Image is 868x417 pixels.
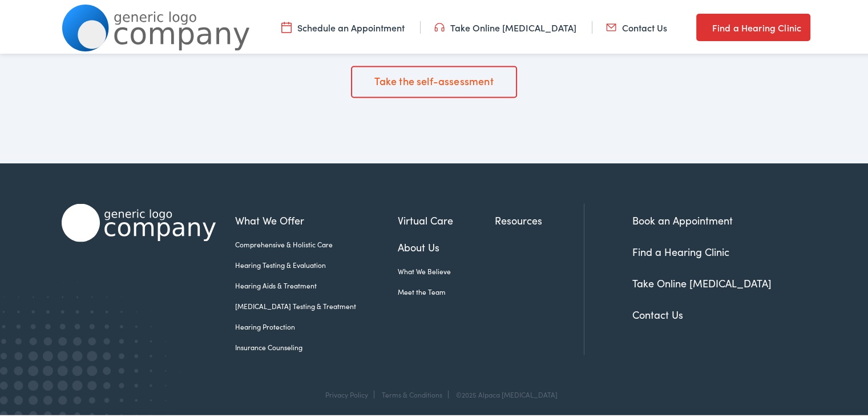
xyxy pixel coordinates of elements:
a: Hearing Testing & Evaluation [235,257,398,267]
a: Contact Us [632,304,683,319]
a: Take Online [MEDICAL_DATA] [434,19,576,31]
img: utility icon [696,18,706,32]
a: Terms & Conditions [382,387,442,396]
a: Take the self-assessment [351,63,518,95]
a: Take Online [MEDICAL_DATA] [632,273,772,287]
a: Find a Hearing Clinic [632,242,729,256]
a: Schedule an Appointment [281,19,405,31]
a: Insurance Counseling [235,339,398,350]
a: Hearing Aids & Treatment [235,278,398,288]
a: Find a Hearing Clinic [696,11,810,39]
a: Privacy Policy [325,387,368,396]
a: Comprehensive & Holistic Care [235,236,398,247]
a: What We Believe [398,263,495,274]
a: About Us [398,236,495,252]
img: utility icon [606,19,616,31]
a: Virtual Care [398,210,495,225]
a: What We Offer [235,210,398,225]
a: Contact Us [606,19,667,31]
a: Hearing Protection [235,319,398,329]
a: Resources [495,210,584,225]
img: utility icon [281,19,292,31]
img: Alpaca Audiology [62,201,216,239]
a: Book an Appointment [632,210,733,224]
a: Meet the Team [398,284,495,294]
a: [MEDICAL_DATA] Testing & Treatment [235,298,398,308]
img: utility icon [434,19,445,31]
div: ©2025 Alpaca [MEDICAL_DATA] [450,388,558,396]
